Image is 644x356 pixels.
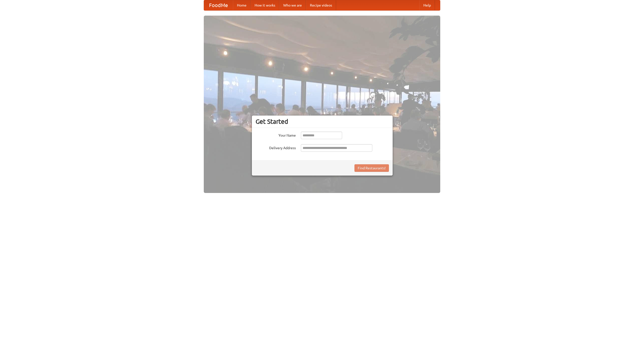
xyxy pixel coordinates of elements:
label: Your Name [256,132,296,138]
label: Delivery Address [256,144,296,150]
a: Who we are [279,0,306,10]
h3: Get Started [256,118,389,125]
a: Help [419,0,435,10]
a: How it works [251,0,279,10]
button: Find Restaurants! [354,164,389,172]
a: FoodMe [204,0,233,10]
a: Home [233,0,251,10]
a: Recipe videos [306,0,336,10]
